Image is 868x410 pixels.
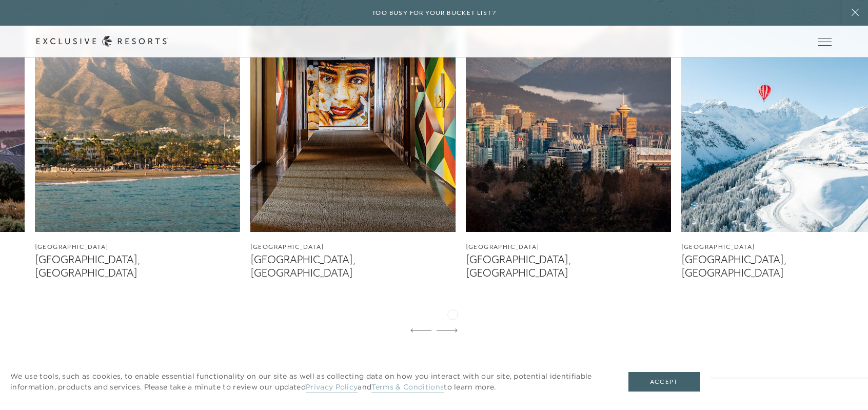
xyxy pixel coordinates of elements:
button: Accept [628,372,700,392]
figcaption: [GEOGRAPHIC_DATA], [GEOGRAPHIC_DATA] [250,253,456,279]
figcaption: [GEOGRAPHIC_DATA] [35,242,240,252]
a: Terms & Conditions [371,382,444,393]
p: We use tools, such as cookies, to enable essential functionality on our site as well as collectin... [10,371,608,393]
button: Open navigation [818,38,832,45]
a: Privacy Policy [306,382,358,393]
h6: Too busy for your bucket list? [372,8,496,18]
figcaption: [GEOGRAPHIC_DATA], [GEOGRAPHIC_DATA] [35,253,240,279]
figcaption: [GEOGRAPHIC_DATA] [466,242,671,252]
figcaption: [GEOGRAPHIC_DATA] [250,242,456,252]
figcaption: [GEOGRAPHIC_DATA], [GEOGRAPHIC_DATA] [466,253,671,279]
